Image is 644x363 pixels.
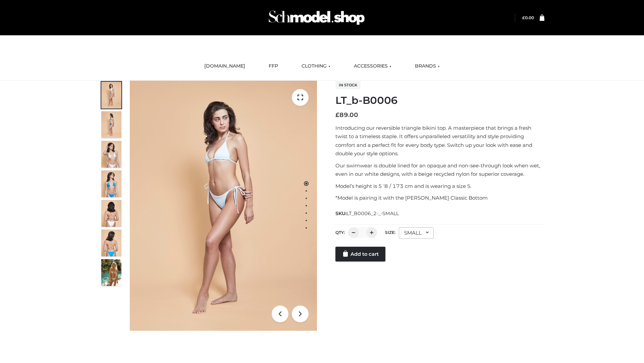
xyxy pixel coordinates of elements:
span: LT_B0006_2-_-SMALL [346,210,399,216]
a: ACCESSORIES [349,59,396,74]
p: Introducing our reversible triangle bikini top. A masterpiece that brings a fresh twist to a time... [335,124,544,158]
label: Size: [385,230,395,235]
img: Schmodel Admin 964 [266,4,367,31]
span: In stock [335,81,361,89]
span: SKU: [335,209,399,217]
a: £0.00 [522,15,534,20]
a: BRANDS [410,59,445,74]
h1: LT_b-B0006 [335,94,544,107]
img: ArielClassicBikiniTop_CloudNine_AzureSky_OW114ECO_4-scaled.jpg [101,170,121,197]
a: Add to cart [335,247,385,261]
img: ArielClassicBikiniTop_CloudNine_AzureSky_OW114ECO_3-scaled.jpg [101,141,121,168]
a: CLOTHING [297,59,335,74]
img: ArielClassicBikiniTop_CloudNine_AzureSky_OW114ECO_8-scaled.jpg [101,230,121,256]
img: ArielClassicBikiniTop_CloudNine_AzureSky_OW114ECO_7-scaled.jpg [101,200,121,227]
label: QTY: [335,230,345,235]
img: ArielClassicBikiniTop_CloudNine_AzureSky_OW114ECO_1-scaled.jpg [101,82,121,109]
img: ArielClassicBikiniTop_CloudNine_AzureSky_OW114ECO_1 [130,81,317,331]
img: ArielClassicBikiniTop_CloudNine_AzureSky_OW114ECO_2-scaled.jpg [101,111,121,138]
a: FFP [264,59,283,74]
span: £ [522,15,525,20]
a: [DOMAIN_NAME] [199,59,250,74]
div: SMALL [399,227,434,239]
p: Our swimwear is double lined for an opaque and non-see-through look when wet, even in our white d... [335,161,544,178]
p: *Model is pairing it with the [PERSON_NAME] Classic Bottom [335,194,544,202]
span: £ [335,111,339,119]
p: Model’s height is 5 ‘8 / 173 cm and is wearing a size S. [335,182,544,191]
bdi: 0.00 [522,15,534,20]
img: Arieltop_CloudNine_AzureSky2.jpg [101,259,121,286]
bdi: 89.00 [335,111,358,119]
